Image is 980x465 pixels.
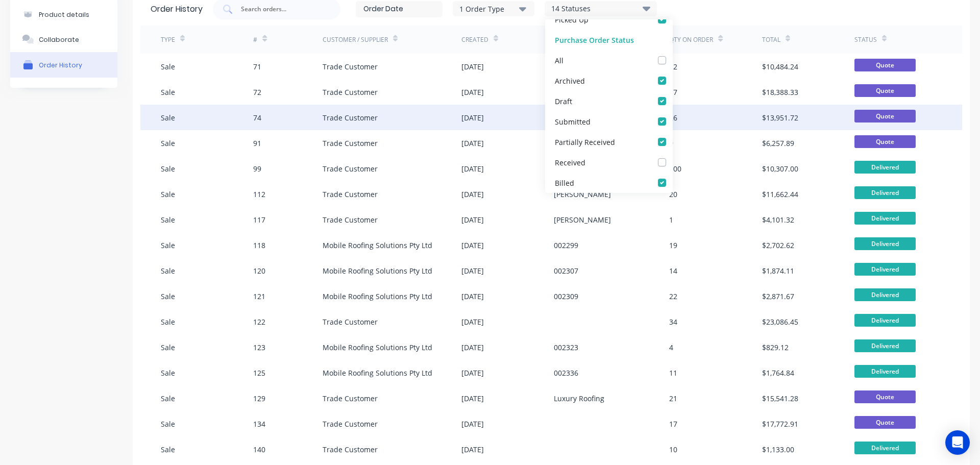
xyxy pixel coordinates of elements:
div: 140 [253,444,265,455]
div: Trade Customer [323,419,378,429]
span: Quote [854,416,916,429]
span: Delivered [854,339,916,352]
span: Delivered [854,442,916,454]
input: Search orders... [240,4,325,14]
div: [DATE] [461,189,484,200]
div: [DATE] [461,368,484,378]
div: 10 [669,444,677,455]
div: $1,764.84 [762,368,794,378]
div: Submitted [555,116,591,127]
div: 21 [669,393,677,404]
div: Order History [39,61,82,69]
div: 74 [253,112,261,123]
div: Purchase Order Status [545,30,673,50]
div: Customer / Supplier [323,35,388,44]
div: $1,874.11 [762,265,794,276]
div: 002299 [554,240,578,251]
div: Collaborate [39,36,79,43]
span: Delivered [854,212,916,225]
div: 112 [253,189,265,200]
div: Sale [161,444,175,455]
div: Sale [161,240,175,251]
div: 11 [669,368,677,378]
div: Sale [161,393,175,404]
div: Trade Customer [323,444,378,455]
div: Trade Customer [323,189,378,200]
div: Sale [161,419,175,429]
div: Sale [161,291,175,302]
div: Picked Up [555,14,589,25]
div: Mobile Roofing Solutions Pty Ltd [323,342,432,353]
div: $829.12 [762,342,789,353]
div: [DATE] [461,419,484,429]
div: [DATE] [461,214,484,225]
div: $2,871.67 [762,291,794,302]
div: [DATE] [461,444,484,455]
div: Sale [161,163,175,174]
div: Qty on order [669,35,713,44]
div: 14 Statuses [545,3,656,14]
div: $10,484.24 [762,61,798,72]
span: Delivered [854,186,916,199]
div: 118 [253,240,265,251]
div: TYPE [161,35,175,44]
div: 1 [669,214,673,225]
button: 1 Order Type [453,1,534,16]
div: [DATE] [461,112,484,123]
div: All [555,55,563,65]
div: [DATE] [461,87,484,97]
div: 002307 [554,265,578,276]
div: 100 [669,163,681,174]
div: $4,101.32 [762,214,794,225]
div: 002336 [554,368,578,378]
div: Sale [161,316,175,327]
div: 122 [253,316,265,327]
div: 71 [253,61,261,72]
div: 120 [253,265,265,276]
div: 17 [669,419,677,429]
div: Sale [161,138,175,149]
div: Mobile Roofing Solutions Pty Ltd [323,265,432,276]
div: Trade Customer [323,112,378,123]
div: 1 Order Type [459,3,528,14]
div: 134 [253,419,265,429]
div: $6,257.89 [762,138,794,149]
div: [DATE] [461,393,484,404]
div: $17,772.91 [762,419,798,429]
span: Delivered [854,314,916,327]
div: [PERSON_NAME] [554,214,611,225]
div: Sale [161,61,175,72]
div: Order History [151,3,203,15]
div: $23,086.45 [762,316,798,327]
div: 17 [669,87,677,97]
div: Product details [39,11,89,18]
div: Mobile Roofing Solutions Pty Ltd [323,240,432,251]
input: Order Date [356,2,442,17]
div: $13,951.72 [762,112,798,123]
span: Quote [854,110,916,123]
div: Sale [161,368,175,378]
div: Billed [555,177,574,188]
div: 123 [253,342,265,353]
span: Delivered [854,237,916,250]
div: 002323 [554,342,578,353]
div: Mobile Roofing Solutions Pty Ltd [323,291,432,302]
div: Sale [161,214,175,225]
span: Delivered [854,365,916,378]
div: 4 [669,342,673,353]
div: 72 [253,87,261,97]
div: Received [555,157,585,167]
div: Luxury Roofing [554,393,604,404]
div: 26 [669,112,677,123]
div: $15,541.28 [762,393,798,404]
div: Trade Customer [323,214,378,225]
div: 121 [253,291,265,302]
span: Quote [854,390,916,403]
div: Trade Customer [323,393,378,404]
span: Quote [854,135,916,148]
div: $11,662.44 [762,189,798,200]
div: $18,388.33 [762,87,798,97]
div: Created [461,35,488,44]
span: Delivered [854,263,916,276]
span: Delivered [854,288,916,301]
